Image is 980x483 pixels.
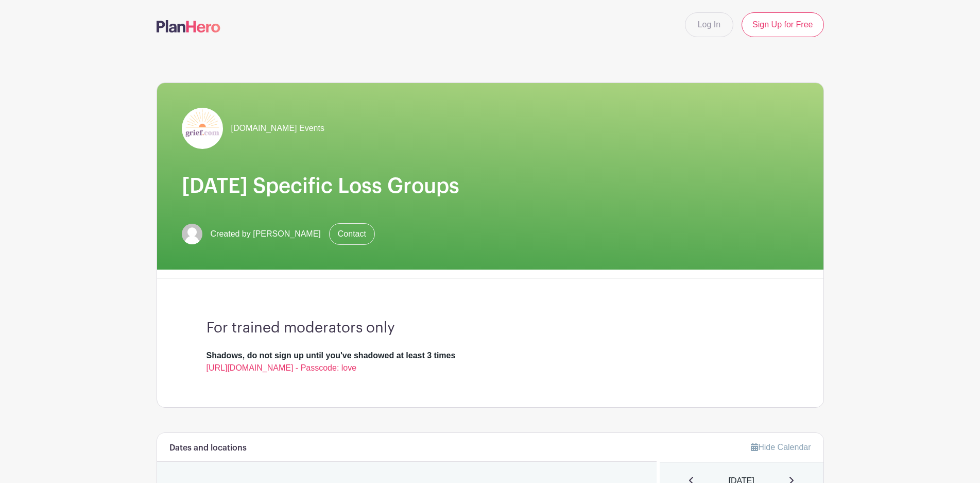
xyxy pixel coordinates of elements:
span: [DOMAIN_NAME] Events [231,122,324,135]
img: logo-507f7623f17ff9eddc593b1ce0a138ce2505c220e1c5a4e2b4648c50719b7d32.svg [157,20,220,32]
a: Log In [685,12,733,37]
a: Contact [329,223,375,245]
span: Created by [PERSON_NAME] [211,228,321,240]
img: default-ce2991bfa6775e67f084385cd625a349d9dcbb7a52a09fb2fda1e96e2d18dcdb.png [182,224,202,244]
h1: [DATE] Specific Loss Groups [182,174,799,198]
a: Sign Up for Free [742,12,823,37]
h3: For trained moderators only [207,320,774,337]
img: grief-logo-planhero.png [182,108,223,149]
a: Hide Calendar [751,443,811,452]
strong: Shadows, do not sign up until you've shadowed at least 3 times [207,351,456,360]
a: [URL][DOMAIN_NAME] - Passcode: love [207,363,357,372]
h6: Dates and locations [169,443,247,453]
